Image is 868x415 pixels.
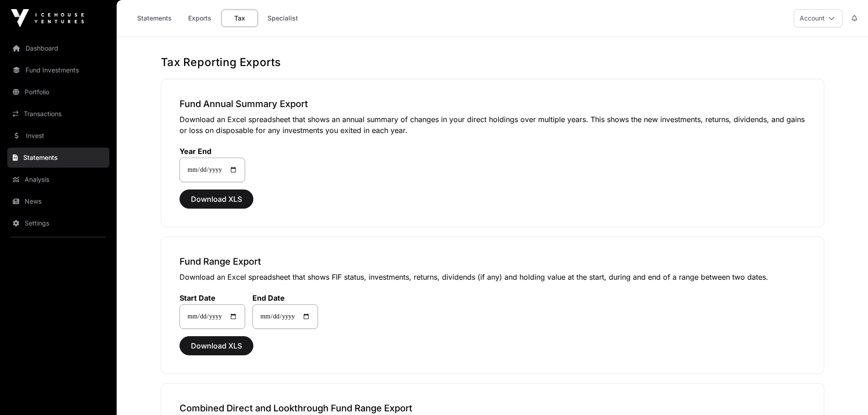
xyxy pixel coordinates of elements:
[180,293,245,302] label: Start Date
[822,371,868,415] iframe: Chat Widget
[191,340,242,351] span: Download XLS
[11,9,84,27] img: Icehouse Ventures Logo
[7,82,109,102] a: Portfolio
[180,147,245,156] label: Year End
[180,255,806,268] h3: Fund Range Export
[7,126,109,146] a: Invest
[180,190,253,209] button: Download XLS
[180,272,806,282] p: Download an Excel spreadsheet that shows FIF status, investments, returns, dividends (if any) and...
[7,191,109,211] a: News
[161,55,824,70] h1: Tax Reporting Exports
[7,213,109,233] a: Settings
[252,293,318,302] label: End Date
[7,169,109,190] a: Analysis
[7,148,109,168] a: Statements
[7,104,109,124] a: Transactions
[180,402,806,415] h3: Combined Direct and Lookthrough Fund Range Export
[7,38,109,58] a: Dashboard
[221,10,258,27] a: Tax
[794,9,842,27] button: Account
[131,10,178,27] a: Statements
[262,10,304,27] a: Specialist
[191,194,242,205] span: Download XLS
[180,336,253,355] button: Download XLS
[181,10,218,27] a: Exports
[7,60,109,80] a: Fund Investments
[180,97,806,110] h3: Fund Annual Summary Export
[180,114,806,136] p: Download an Excel spreadsheet that shows an annual summary of changes in your direct holdings ove...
